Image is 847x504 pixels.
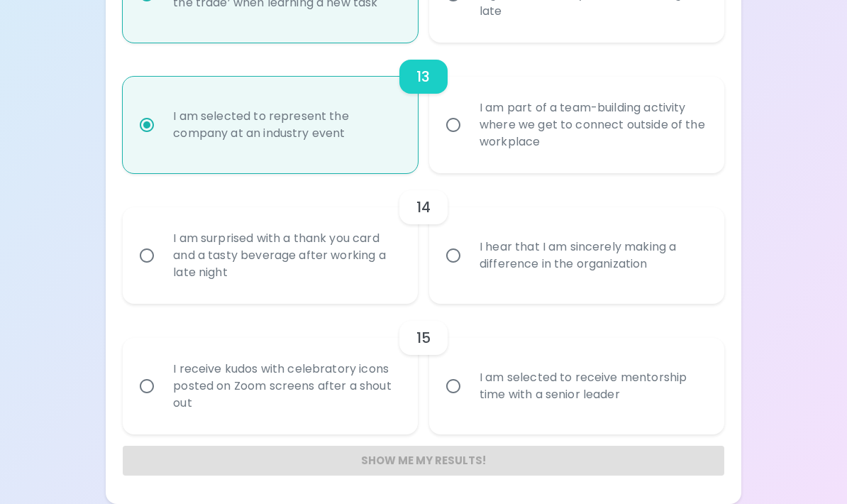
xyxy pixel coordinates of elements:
div: choice-group-check [123,173,724,304]
div: choice-group-check [123,304,724,434]
div: I am surprised with a thank you card and a tasty beverage after working a late night [162,213,410,298]
div: I receive kudos with celebratory icons posted on Zoom screens after a shout out [162,344,410,429]
div: I am part of a team-building activity where we get to connect outside of the workplace [468,82,716,168]
div: I hear that I am sincerely making a difference in the organization [468,221,716,290]
h6: 13 [416,65,430,88]
div: choice-group-check [123,43,724,173]
h6: 15 [416,327,431,349]
div: I am selected to represent the company at an industry event [162,91,410,159]
h6: 14 [416,196,431,219]
div: I am selected to receive mentorship time with a senior leader [468,352,716,420]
